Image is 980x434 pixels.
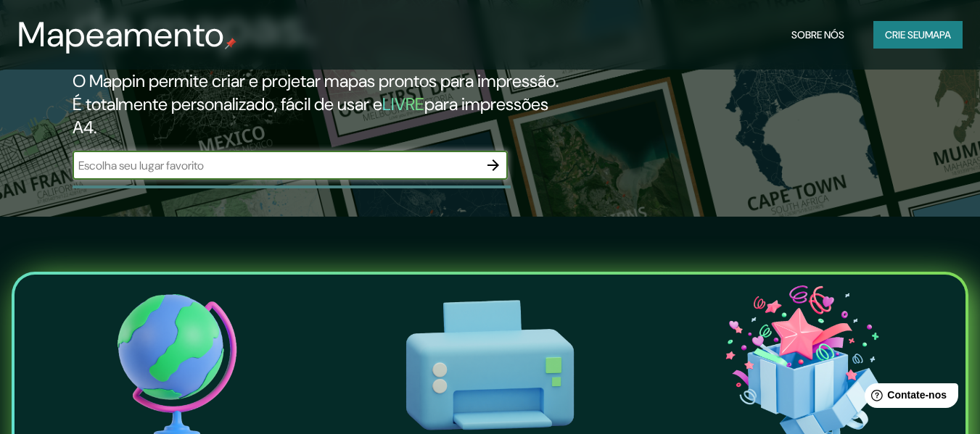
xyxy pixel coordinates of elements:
iframe: Iniciador de widget de ajuda [851,377,964,418]
button: Crie seumapa [873,21,963,49]
font: LIVRE [382,93,424,115]
font: É totalmente personalizado, fácil de usar e [73,93,382,115]
font: Sobre nós [791,28,844,41]
font: Mapeamento [17,12,225,57]
font: O Mappin permite criar e projetar mapas prontos para impressão. [73,70,559,92]
font: para impressões A4. [73,93,548,138]
font: mapa [925,28,951,41]
img: pino de mapa [225,38,236,49]
font: Crie seu [885,28,925,41]
input: Escolha seu lugar favorito [73,157,479,174]
button: Sobre nós [786,21,850,49]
